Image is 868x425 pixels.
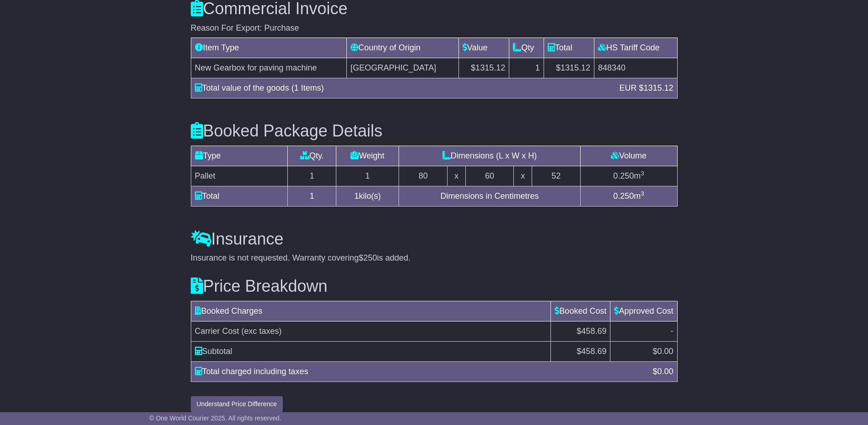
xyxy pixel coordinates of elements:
[399,146,580,166] td: Dimensions (L x W x H)
[195,327,239,336] span: Carrier Cost
[149,414,281,422] span: © One World Courier 2025. All rights reserved.
[191,146,288,166] td: Type
[532,166,580,186] td: 52
[551,341,610,361] td: $
[641,190,644,197] sup: 3
[336,186,399,206] td: kilo(s)
[191,122,678,140] h3: Booked Package Details
[191,38,346,58] td: Item Type
[577,327,606,336] span: $458.69
[288,146,336,166] td: Qty.
[544,38,594,58] td: Total
[191,186,288,206] td: Total
[354,191,359,201] span: 1
[346,58,458,78] td: [GEOGRAPHIC_DATA]
[551,301,610,321] td: Booked Cost
[191,23,678,33] div: Reason For Export: Purchase
[613,171,634,180] span: 0.250
[544,58,594,78] td: $1315.12
[580,186,677,206] td: m
[288,186,336,206] td: 1
[610,301,677,321] td: Approved Cost
[191,277,678,295] h3: Price Breakdown
[594,58,677,78] td: 848340
[580,146,677,166] td: Volume
[641,170,644,177] sup: 3
[190,82,615,94] div: Total value of the goods (1 Items)
[288,166,336,186] td: 1
[581,347,606,356] span: 458.69
[594,38,677,58] td: HS Tariff Code
[465,166,514,186] td: 60
[191,166,288,186] td: Pallet
[359,253,377,262] span: $250
[648,365,678,378] div: $
[399,166,447,186] td: 80
[671,327,674,336] span: -
[242,327,282,336] span: (exc taxes)
[615,82,678,94] div: EUR $1315.12
[458,58,509,78] td: $1315.12
[580,166,677,186] td: m
[191,396,283,412] button: Understand Price Difference
[509,38,544,58] td: Qty
[458,38,509,58] td: Value
[610,341,677,361] td: $
[657,367,673,376] span: 0.00
[336,146,399,166] td: Weight
[191,253,678,263] div: Insurance is not requested. Warranty covering is added.
[509,58,544,78] td: 1
[191,58,346,78] td: New Gearbox for paving machine
[346,38,458,58] td: Country of Origin
[191,301,551,321] td: Booked Charges
[191,341,551,361] td: Subtotal
[399,186,580,206] td: Dimensions in Centimetres
[657,347,673,356] span: 0.00
[191,230,678,248] h3: Insurance
[613,191,634,201] span: 0.250
[190,365,648,378] div: Total charged including taxes
[447,166,465,186] td: x
[336,166,399,186] td: 1
[514,166,532,186] td: x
